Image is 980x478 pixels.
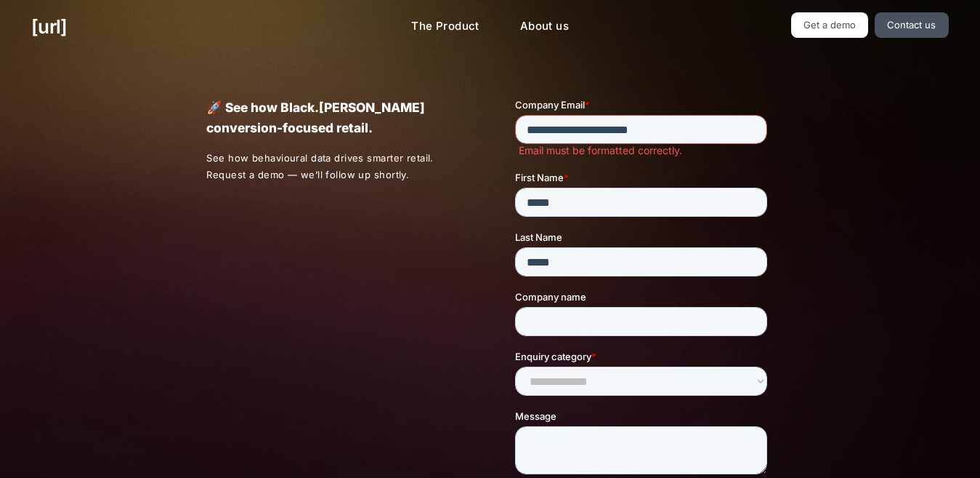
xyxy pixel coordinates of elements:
a: The Product [400,12,491,41]
a: About us [509,12,580,41]
a: Contact us [875,12,949,38]
a: [URL] [31,12,67,41]
p: 🚀 See how Black.[PERSON_NAME] conversion-focused retail. [206,97,464,138]
p: See how behavioural data drives smarter retail. Request a demo — we’ll follow up shortly. [206,150,465,183]
a: Get a demo [791,12,869,38]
